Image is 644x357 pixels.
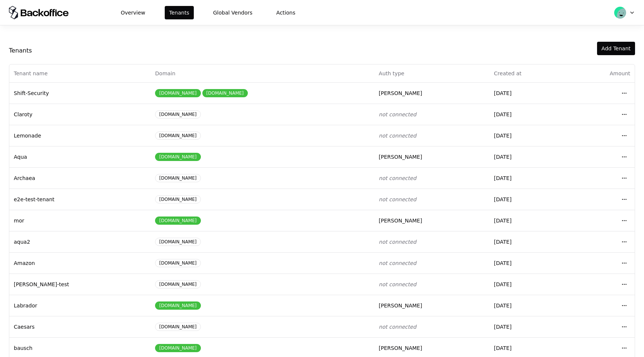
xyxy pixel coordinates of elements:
[9,252,151,274] td: Amazon
[489,231,570,252] td: [DATE]
[272,6,300,19] button: Actions
[155,301,201,310] div: [DOMAIN_NAME]
[379,260,416,266] span: not connected
[155,217,201,225] div: [DOMAIN_NAME]
[9,146,151,167] td: Aqua
[9,316,151,337] td: Caesars
[9,167,151,189] td: Archaea
[489,104,570,125] td: [DATE]
[9,125,151,146] td: Lemonade
[570,64,635,82] th: Amount
[489,210,570,231] td: [DATE]
[374,64,489,82] th: Auth type
[379,281,416,287] span: not connected
[155,323,201,331] div: [DOMAIN_NAME]
[597,42,635,55] button: Add Tenant
[9,46,32,55] div: Tenants
[379,133,416,139] span: not connected
[489,189,570,210] td: [DATE]
[116,6,150,19] button: Overview
[9,64,151,82] th: Tenant name
[379,196,416,202] span: not connected
[9,189,151,210] td: e2e-test-tenant
[9,231,151,252] td: aqua2
[155,132,201,140] div: [DOMAIN_NAME]
[155,344,201,352] div: [DOMAIN_NAME]
[209,6,257,19] button: Global Vendors
[9,274,151,295] td: [PERSON_NAME]-test
[155,153,201,161] div: [DOMAIN_NAME]
[379,111,416,117] span: not connected
[379,303,422,309] span: [PERSON_NAME]
[9,82,151,104] td: Shift-Security
[379,239,416,245] span: not connected
[489,82,570,104] td: [DATE]
[489,167,570,189] td: [DATE]
[379,218,422,224] span: [PERSON_NAME]
[379,154,422,160] span: [PERSON_NAME]
[9,210,151,231] td: mor
[489,146,570,167] td: [DATE]
[155,195,201,203] div: [DOMAIN_NAME]
[9,104,151,125] td: Claroty
[489,64,570,82] th: Created at
[379,90,422,96] span: [PERSON_NAME]
[489,316,570,337] td: [DATE]
[155,89,201,97] div: [DOMAIN_NAME]
[155,238,201,246] div: [DOMAIN_NAME]
[155,174,201,182] div: [DOMAIN_NAME]
[379,345,422,351] span: [PERSON_NAME]
[155,110,201,119] div: [DOMAIN_NAME]
[9,295,151,316] td: Labrador
[379,324,416,330] span: not connected
[489,125,570,146] td: [DATE]
[151,64,374,82] th: Domain
[489,274,570,295] td: [DATE]
[155,259,201,267] div: [DOMAIN_NAME]
[379,175,416,181] span: not connected
[202,89,248,97] div: [DOMAIN_NAME]
[489,252,570,274] td: [DATE]
[489,295,570,316] td: [DATE]
[165,6,194,19] button: Tenants
[155,280,201,288] div: [DOMAIN_NAME]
